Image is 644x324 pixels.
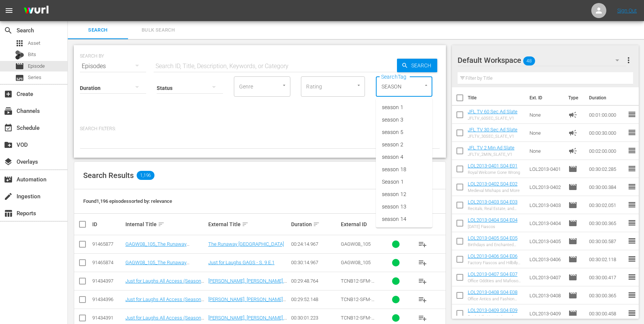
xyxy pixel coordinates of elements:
[4,106,13,116] span: Channels
[526,268,566,286] td: LOL2013-0407
[468,278,523,283] div: Office Oddities and Mafioso Mayhem
[4,192,13,201] span: Ingestion
[468,253,517,259] a: LOL2013-0406 S04 E06
[586,286,627,304] td: 00:30:00.365
[586,232,627,250] td: 00:30:00.587
[341,297,374,308] span: TCNB12-SFM-015
[627,128,636,137] span: reorder
[382,116,403,124] span: season 3
[281,82,288,89] button: Open
[80,56,146,77] div: Episodes
[313,221,320,228] span: sort
[382,166,406,173] span: season 18
[568,219,577,228] span: Episode
[526,106,566,124] td: None
[92,278,123,284] div: 91434397
[382,153,403,161] span: season 4
[382,178,404,186] span: Season 1
[418,295,427,304] span: playlist_add
[468,116,517,121] div: JFLTV_60SEC_SLATE_V1
[341,241,371,247] span: GAGW08_105
[291,220,339,229] div: Duration
[92,221,123,227] div: ID
[92,260,123,265] div: 91465874
[18,2,54,20] img: ans4CAIJ8jUAAAAAAAAAAAAAAAAAAAAAAAAgQb4GAAAAAAAAAAAAAAAAAAAAAAAAJMjXAAAAAAAAAAAAAAAAAAAAAAAAgAT5G...
[468,271,517,277] a: LOL2013-0407 S04 E07
[382,215,406,223] span: season 14
[125,241,189,253] a: GAGW08_105_The Runaway Turkey_ROKU
[418,258,427,267] span: playlist_add
[15,39,24,48] span: Asset
[468,224,517,229] div: [DATE] Fiascos
[414,254,432,272] button: playlist_add
[208,297,286,308] a: [PERSON_NAME], [PERSON_NAME] and [PERSON_NAME]
[627,146,636,155] span: reorder
[418,277,427,286] span: playlist_add
[468,152,514,157] div: JFLTV_2MIN_SLATE_V1
[624,51,633,69] button: more_vert
[568,201,577,210] span: Episode
[418,240,427,249] span: playlist_add
[15,62,24,71] span: Episode
[4,90,13,99] span: Create
[468,307,517,313] a: LOL2013-0409 S04 E09
[586,250,627,268] td: 00:30:02.118
[564,87,584,108] th: Type
[468,181,517,187] a: LOL2013-0402 S04 E02
[341,221,378,227] div: External ID
[4,157,13,166] span: Overlays
[458,50,626,71] div: Default Workspace
[586,304,627,322] td: 00:30:00.458
[526,142,566,160] td: None
[568,237,577,246] span: Episode
[468,145,514,151] a: JFL TV 2 Min Ad Slate
[4,26,13,35] span: Search
[568,183,577,192] span: Episode
[468,163,517,169] a: LOL2013-0401 S04 E01
[5,6,14,15] span: menu
[627,110,636,119] span: reorder
[526,214,566,232] td: LOL2013-0404
[627,182,636,191] span: reorder
[4,209,13,218] span: Reports
[468,127,517,132] a: JFL TV 30 Sec Ad Slate
[586,268,627,286] td: 00:30:00.417
[291,315,339,321] div: 00:30:01.223
[382,203,406,211] span: season 13
[525,87,564,108] th: Ext. ID
[4,175,13,184] span: Automation
[28,62,45,70] span: Episode
[568,164,577,173] span: Episode
[28,51,36,58] span: Bits
[208,260,275,265] a: Just for Laughs GAGS - S. 9 E.1
[468,109,517,114] a: JFL TV 60 Sec Ad Slate
[4,123,13,132] span: Schedule
[568,255,577,264] span: Episode
[355,82,362,89] button: Open
[423,82,430,89] button: Close
[586,142,627,160] td: 00:02:00.000
[526,178,566,196] td: LOL2013-0402
[418,313,427,322] span: playlist_add
[526,232,566,250] td: LOL2013-0405
[526,124,566,142] td: None
[92,241,123,247] div: 91465877
[80,126,440,132] p: Search Filters:
[568,110,577,119] span: Ad
[468,297,523,301] div: Office Antics and Fashion Fiascos
[568,309,577,318] span: Episode
[627,218,636,227] span: reorder
[83,198,172,204] span: Found 1,196 episodes sorted by: relevance
[627,254,636,263] span: reorder
[468,242,523,247] div: Birthdays and Enchanted Waterfalls
[468,206,523,211] div: Recitals, Real Estate, and Overbearing Parents
[468,87,525,108] th: Title
[523,53,535,69] span: 48
[468,217,517,223] a: LOL2013-0404 S04 E04
[568,273,577,282] span: Episode
[408,59,437,72] span: Search
[526,196,566,214] td: LOL2013-0403
[468,170,520,175] div: Royal Welcome Gone Wrong
[468,235,517,241] a: LOL2013-0405 S04 E05
[28,40,40,47] span: Asset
